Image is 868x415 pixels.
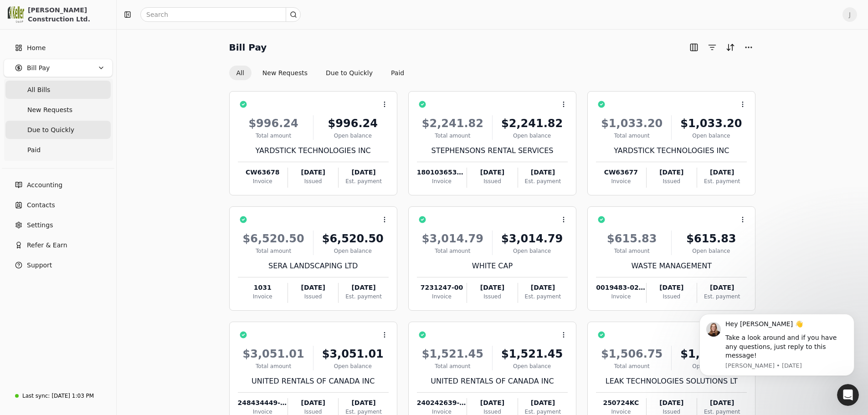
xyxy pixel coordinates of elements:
[596,346,668,362] div: $1,506.75
[518,168,568,177] div: [DATE]
[417,247,488,255] div: Total amount
[4,256,113,274] button: Support
[697,398,747,408] div: [DATE]
[596,177,646,185] div: Invoice
[837,384,859,406] iframe: Intercom live chat
[417,145,568,156] div: STEPHENSONS RENTAL SERVICES
[5,121,111,139] a: Due to Quickly
[238,132,309,140] div: Total amount
[417,292,467,301] div: Invoice
[238,398,288,408] div: 248434449-003
[317,346,389,362] div: $3,051.01
[238,247,309,255] div: Total amount
[697,168,747,177] div: [DATE]
[675,132,747,140] div: Open balance
[596,145,747,156] div: YARDSTICK TECHNOLOGIES INC
[496,132,568,140] div: Open balance
[238,283,288,292] div: 1031
[647,177,697,185] div: Issued
[675,247,747,255] div: Open balance
[384,66,411,80] button: Paid
[467,292,517,301] div: Issued
[339,292,388,301] div: Est. payment
[647,168,697,177] div: [DATE]
[741,40,756,55] button: More
[27,180,62,190] span: Accounting
[27,105,72,115] span: New Requests
[339,168,388,177] div: [DATE]
[518,283,568,292] div: [DATE]
[238,168,288,177] div: CW63678
[238,261,389,272] div: SERA LANDSCAPING LTD
[27,220,53,230] span: Settings
[4,236,113,254] button: Refer & Earn
[5,141,111,159] a: Paid
[238,145,389,156] div: YARDSTICK TECHNOLOGIES INC
[417,168,467,177] div: 1801036535-0007
[417,177,467,185] div: Invoice
[723,40,738,55] button: Sort
[238,376,389,387] div: UNITED RENTALS OF CANADA INC
[238,362,309,370] div: Total amount
[518,398,568,408] div: [DATE]
[238,292,288,301] div: Invoice
[596,283,646,292] div: 0019483-0256-5
[596,231,668,247] div: $615.83
[596,292,646,301] div: Invoice
[496,115,568,132] div: $2,241.82
[288,177,338,185] div: Issued
[317,231,389,247] div: $6,520.50
[675,231,747,247] div: $615.83
[5,101,111,119] a: New Requests
[417,115,488,132] div: $2,241.82
[28,5,108,24] div: [PERSON_NAME] Construction Ltd.
[317,247,389,255] div: Open balance
[596,115,668,132] div: $1,033.20
[4,196,113,214] a: Contacts
[467,283,517,292] div: [DATE]
[496,346,568,362] div: $1,521.45
[27,200,55,210] span: Contacts
[255,66,315,80] button: New Requests
[27,261,52,270] span: Support
[417,283,467,292] div: 7231247-00
[518,292,568,301] div: Est. payment
[596,398,646,408] div: 250724KC
[467,398,517,408] div: [DATE]
[596,376,747,387] div: LEAK TECHNOLOGIES SOLUTIONS LT
[4,176,113,194] a: Accounting
[467,177,517,185] div: Issued
[417,261,568,272] div: WHITE CAP
[339,177,388,185] div: Est. payment
[238,231,309,247] div: $6,520.50
[339,398,388,408] div: [DATE]
[27,241,67,250] span: Refer & Earn
[22,392,50,400] div: Last sync:
[238,346,309,362] div: $3,051.01
[686,309,868,390] iframe: Intercom notifications message
[496,362,568,370] div: Open balance
[318,66,380,80] button: Due to Quickly
[229,66,412,80] div: Invoice filter options
[496,247,568,255] div: Open balance
[288,168,338,177] div: [DATE]
[4,216,113,234] a: Settings
[647,398,697,408] div: [DATE]
[288,283,338,292] div: [DATE]
[647,283,697,292] div: [DATE]
[675,346,747,362] div: $1,506.75
[518,177,568,185] div: Est. payment
[8,6,24,23] img: 0537828a-cf49-447f-a6d3-a322c667907b.png
[339,283,388,292] div: [DATE]
[229,40,267,55] h2: Bill Pay
[842,7,857,22] button: J
[417,231,488,247] div: $3,014.79
[697,177,747,185] div: Est. payment
[27,43,46,53] span: Home
[697,292,747,301] div: Est. payment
